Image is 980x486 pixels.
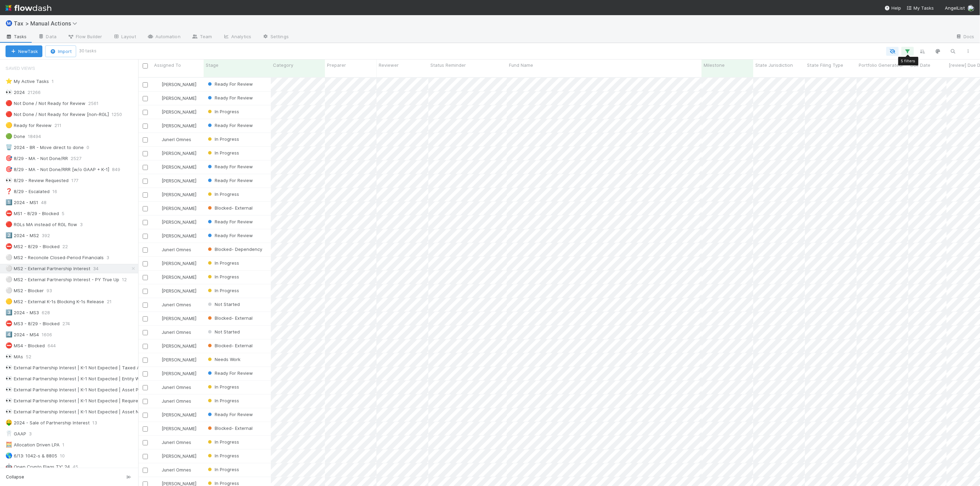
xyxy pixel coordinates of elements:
[143,468,148,473] input: Toggle Row Selected
[6,122,12,128] span: 🟡
[112,110,129,119] span: 1250
[155,122,196,129] div: [PERSON_NAME]
[206,273,239,280] div: In Progress
[162,233,196,239] span: [PERSON_NAME]
[6,298,12,304] span: 🟡
[122,275,134,284] span: 12
[509,62,533,68] span: Fund Name
[155,412,161,418] img: avatar_37569647-1c78-4889-accf-88c08d42a236.png
[143,137,148,142] input: Toggle Row Selected
[162,150,196,156] span: [PERSON_NAME]
[28,88,48,97] span: 21266
[155,233,161,239] img: avatar_37569647-1c78-4889-accf-88c08d42a236.png
[6,33,27,40] span: Tasks
[143,234,148,239] input: Toggle Row Selected
[907,4,934,11] a: My Tasks
[162,440,191,445] span: Junerl Omnes
[6,209,59,218] div: MS1 - 8/29 - Blocked
[155,426,161,431] img: avatar_711f55b7-5a46-40da-996f-bc93b6b86381.png
[206,233,253,238] span: Ready For Review
[155,150,161,156] img: avatar_c8e523dd-415a-4cf0-87a3-4b787501e7b6.png
[143,289,148,294] input: Toggle Row Selected
[6,61,35,75] span: Saved Views
[6,132,25,141] div: Done
[155,371,161,376] img: avatar_37569647-1c78-4889-accf-88c08d42a236.png
[42,231,57,240] span: 392
[154,62,181,68] span: Assigned To
[206,164,253,169] span: Ready For Review
[6,232,12,238] span: 2️⃣
[206,439,239,445] span: In Progress
[206,246,262,252] span: Blocked- Dependency
[143,63,148,68] input: Toggle All Rows Selected
[6,331,12,337] span: 4️⃣
[206,204,253,211] div: Blocked- External
[42,330,59,339] span: 1606
[143,124,148,129] input: Toggle Row Selected
[155,219,196,225] div: [PERSON_NAME]
[807,62,843,68] span: State Filing Type
[45,45,76,57] button: Import
[106,253,116,262] span: 3
[6,155,12,161] span: 🎯
[155,219,161,225] img: avatar_37569647-1c78-4889-accf-88c08d42a236.png
[6,352,23,361] div: MAs
[945,5,965,11] span: AngelList
[6,88,25,97] div: 2024
[206,383,239,390] div: In Progress
[206,370,253,376] span: Ready For Review
[42,308,57,317] span: 628
[155,467,161,473] img: avatar_de77a991-7322-4664-a63d-98ba485ee9e0.png
[704,62,725,68] span: Milestone
[155,343,161,349] img: avatar_711f55b7-5a46-40da-996f-bc93b6b86381.png
[206,232,253,239] div: Ready For Review
[6,110,109,119] div: Not Done / Not Ready for Review [non-RGL]
[155,288,161,294] img: avatar_d45d11ee-0024-4901-936f-9df0a9cc3b4e.png
[6,143,84,152] div: 2024 - BR - Move direct to done
[206,274,239,279] span: In Progress
[6,133,12,139] span: 🟢
[6,242,60,251] div: MS2 - 8/29 - Blocked
[28,132,48,141] span: 18494
[6,364,12,370] span: 👀
[6,144,12,150] span: 🗑️
[143,344,148,349] input: Toggle Row Selected
[162,274,196,280] span: [PERSON_NAME]
[206,219,253,224] span: Ready For Review
[859,62,904,68] span: Portfolio Generated?
[6,363,164,372] div: External Partnership Interest | K-1 Not Expected | Taxed As Changed
[142,32,186,43] a: Automation
[206,136,239,142] div: In Progress
[143,399,148,404] input: Toggle Row Selected
[162,247,191,252] span: Junerl Omnes
[6,154,68,163] div: 8/29 - MA - Not Done/RR
[143,110,148,115] input: Toggle Row Selected
[62,209,71,218] span: 5
[6,254,12,260] span: ⚪
[86,143,96,152] span: 0
[206,163,253,170] div: Ready For Review
[885,4,901,11] div: Help
[41,198,53,207] span: 48
[6,78,12,84] span: ⭐
[162,316,196,321] span: [PERSON_NAME]
[206,287,239,294] div: In Progress
[155,398,161,404] img: avatar_de77a991-7322-4664-a63d-98ba485ee9e0.png
[143,206,148,211] input: Toggle Row Selected
[206,122,253,129] div: Ready For Review
[143,385,148,390] input: Toggle Row Selected
[71,154,88,163] span: 2527
[206,109,239,114] span: In Progress
[162,109,196,115] span: [PERSON_NAME]
[108,32,142,43] a: Layout
[155,466,191,473] div: Junerl Omnes
[968,5,974,12] img: avatar_55a2f090-1307-4765-93b4-f04da16234ba.png
[206,81,253,87] span: Ready For Review
[162,137,191,142] span: Junerl Omnes
[162,123,196,128] span: [PERSON_NAME]
[143,358,148,363] input: Toggle Row Selected
[52,187,64,196] span: 16
[155,109,161,115] img: avatar_711f55b7-5a46-40da-996f-bc93b6b86381.png
[155,232,196,239] div: [PERSON_NAME]
[379,62,399,68] span: Reviewer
